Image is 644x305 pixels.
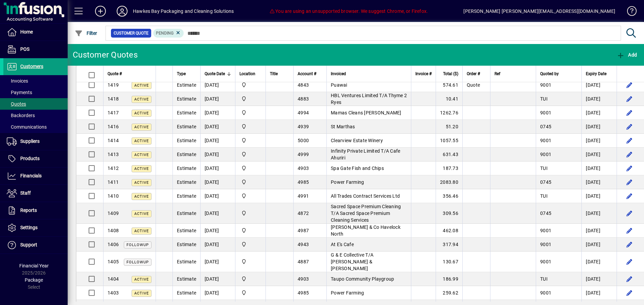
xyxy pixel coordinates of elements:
span: 4991 [298,193,309,199]
div: Quote # [108,70,152,78]
a: Payments [3,87,68,98]
div: Location [239,70,261,78]
button: Edit [624,191,635,201]
span: Quote [467,82,480,88]
span: Active [134,83,149,88]
span: 0745 [540,124,551,129]
span: Estimate [177,110,196,115]
td: [DATE] [581,224,617,238]
span: Power Farming [331,290,364,296]
span: [PERSON_NAME] & Co Havelock North [331,224,400,237]
span: 1410 [108,193,119,199]
td: [DATE] [200,238,235,252]
td: [DATE] [200,106,235,120]
button: Edit [624,274,635,284]
span: Active [134,291,149,296]
a: Knowledge Base [622,1,636,23]
span: Active [134,277,149,282]
span: TUI [540,166,548,171]
td: 186.99 [436,272,462,286]
span: 5000 [298,138,309,143]
a: Communications [3,121,68,133]
span: 4999 [298,152,309,157]
span: Location [239,70,255,78]
button: Edit [624,107,635,118]
td: [DATE] [581,106,617,120]
span: Quote # [108,70,122,78]
span: Estimate [177,276,196,282]
span: Invoice # [415,70,432,78]
span: FOLLOWUP [127,243,149,247]
span: Type [177,70,186,78]
span: Backorders [7,113,35,118]
span: Central [239,109,261,116]
span: Estimate [177,124,196,129]
td: [DATE] [200,78,235,92]
td: [DATE] [581,120,617,134]
a: Home [3,24,68,41]
span: Home [20,29,33,35]
td: [DATE] [200,286,235,300]
td: [DATE] [200,161,235,175]
td: [DATE] [200,175,235,189]
span: Estimate [177,96,196,102]
span: Active [134,111,149,115]
td: [DATE] [200,120,235,134]
button: Edit [624,256,635,267]
span: 4987 [298,228,309,233]
span: 9001 [540,242,551,247]
span: 9001 [540,259,551,264]
span: Active [134,125,149,129]
a: Financials [3,168,68,184]
span: Staff [20,190,31,196]
td: 462.08 [436,224,462,238]
mat-chip: Pending Status: Pending [153,29,184,38]
span: 9001 [540,138,551,143]
span: Central [239,95,261,103]
span: Active [134,194,149,199]
td: [DATE] [581,189,617,203]
a: Suppliers [3,133,68,150]
td: [DATE] [200,272,235,286]
span: Package [25,277,43,283]
td: 309.56 [436,203,462,224]
span: Order # [467,70,480,78]
button: Edit [624,239,635,250]
span: Central [239,137,261,144]
td: 356.46 [436,189,462,203]
div: [PERSON_NAME] [PERSON_NAME][EMAIL_ADDRESS][DOMAIN_NAME] [463,6,615,17]
span: Account # [298,70,316,78]
span: St Marthas [331,124,355,129]
span: Power Farming [331,179,364,185]
span: 9001 [540,82,551,88]
span: Central [239,192,261,200]
span: Infinity Private Limited T/A Cafe Ahuriri [331,148,400,160]
span: Taupo Community Playgroup [331,276,394,282]
button: Edit [624,93,635,104]
span: Active [134,97,149,102]
span: 1404 [108,276,119,282]
div: Customer Quotes [73,49,138,60]
span: 4939 [298,124,309,129]
a: Support [3,237,68,254]
td: 130.67 [436,252,462,272]
td: [DATE] [581,238,617,252]
span: Expiry Date [586,70,606,78]
span: 4903 [298,166,309,171]
span: All Trades Contract Services Ltd [331,193,400,199]
div: Account # [298,70,322,78]
span: Add [617,52,637,58]
a: POS [3,41,68,58]
span: Estimate [177,152,196,157]
button: Edit [624,287,635,298]
span: 0745 [540,211,551,216]
div: Title [270,70,289,78]
button: Profile [111,5,133,17]
span: Estimate [177,211,196,216]
span: Communications [7,124,47,130]
span: Clearview Estate Winery [331,138,383,143]
span: Financial Year [19,263,49,268]
span: 0745 [540,179,551,185]
div: Invoiced [331,70,407,78]
span: Central [239,210,261,217]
